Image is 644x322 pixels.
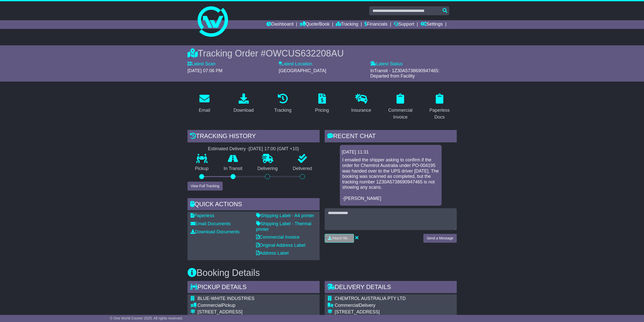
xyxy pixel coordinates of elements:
[191,221,231,226] a: Email Documents
[370,68,440,79] span: InTransit - 1Z30A5738690947465: Departed from Facility
[266,48,344,59] span: OWCUS632208AU
[250,166,285,172] p: Delivering
[383,92,418,122] a: Commercial Invoice
[188,198,320,212] div: Quick Actions
[266,20,294,29] a: Dashboard
[342,149,440,155] div: [DATE] 11:31
[285,166,320,172] p: Delivered
[188,68,223,73] span: [DATE] 07:06 PM
[351,107,371,114] div: Insurance
[423,234,456,243] button: Send a Message
[325,130,457,144] div: RECENT CHAT
[191,229,240,234] a: Download Documents
[364,20,387,29] a: Financials
[198,309,295,315] div: [STREET_ADDRESS]
[188,166,216,172] p: Pickup
[348,92,375,116] a: Insurance
[198,296,255,301] span: BLUE-WHITE INDUSTRIES
[387,107,414,121] div: Commercial Invoice
[335,296,406,301] span: CHEMTROL AUSTRALIA PTY LTD
[198,303,222,308] span: Commercial
[188,268,457,278] h3: Booking Details
[256,243,305,248] a: Original Address Label
[188,182,223,191] button: View Full Tracking
[342,157,439,201] p: I emailed the shipper asking to confirm if the order for Chemtrol Australia under PO-004195 was h...
[256,221,311,232] a: Shipping Label - Thermal printer
[421,20,443,29] a: Settings
[199,107,210,114] div: Email
[256,235,300,240] a: Commercial Invoice
[191,213,214,218] a: Paperless
[188,281,320,295] div: Pickup Details
[423,92,457,122] a: Paperless Docs
[325,281,457,295] div: Delivery Details
[234,107,254,114] div: Download
[300,20,329,29] a: Quote/Book
[256,213,314,218] a: Shipping Label - A4 printer
[335,303,432,308] div: Delivery
[110,316,183,320] span: © One World Courier 2025. All rights reserved.
[188,146,320,152] div: Estimated Delivery -
[188,48,457,59] div: Tracking Order #
[188,130,320,144] div: Tracking history
[249,146,299,152] div: [DATE] 17:00 (GMT +10)
[426,107,453,121] div: Paperless Docs
[230,92,257,116] a: Download
[370,61,403,67] label: Latest Status
[394,20,414,29] a: Support
[315,107,329,114] div: Pricing
[335,309,432,315] div: [STREET_ADDRESS]
[198,303,295,308] div: Pickup
[279,68,326,73] span: [GEOGRAPHIC_DATA]
[335,303,359,308] span: Commercial
[279,61,312,67] label: Latest Location
[336,20,358,29] a: Tracking
[216,166,250,172] p: In Transit
[256,251,289,256] a: Address Label
[188,61,216,67] label: Latest Scan
[195,92,213,116] a: Email
[274,107,291,114] div: Tracking
[312,92,332,116] a: Pricing
[271,92,295,116] a: Tracking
